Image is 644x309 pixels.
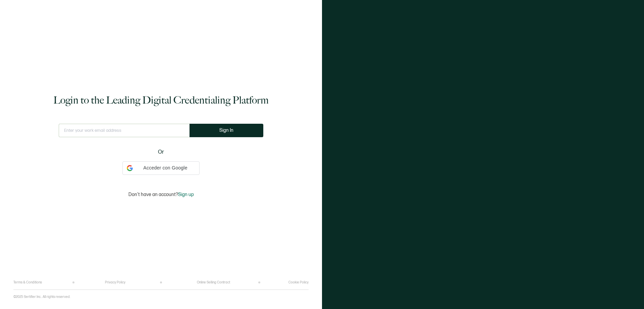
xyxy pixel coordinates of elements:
p: Don't have an account? [128,192,194,197]
span: Sign up [178,192,194,197]
input: Enter your work email address [59,124,190,137]
div: Acceder con Google [122,161,200,175]
button: Sign In [190,124,263,137]
a: Cookie Policy [288,280,309,284]
p: ©2025 Sertifier Inc.. All rights reserved. [13,295,70,299]
a: Privacy Policy [105,280,125,284]
h1: Login to the Leading Digital Credentialing Platform [53,93,269,107]
span: Or [158,148,164,156]
a: Terms & Conditions [13,280,42,284]
span: Sign In [219,128,233,133]
span: Acceder con Google [136,164,195,171]
a: Online Selling Contract [197,280,230,284]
